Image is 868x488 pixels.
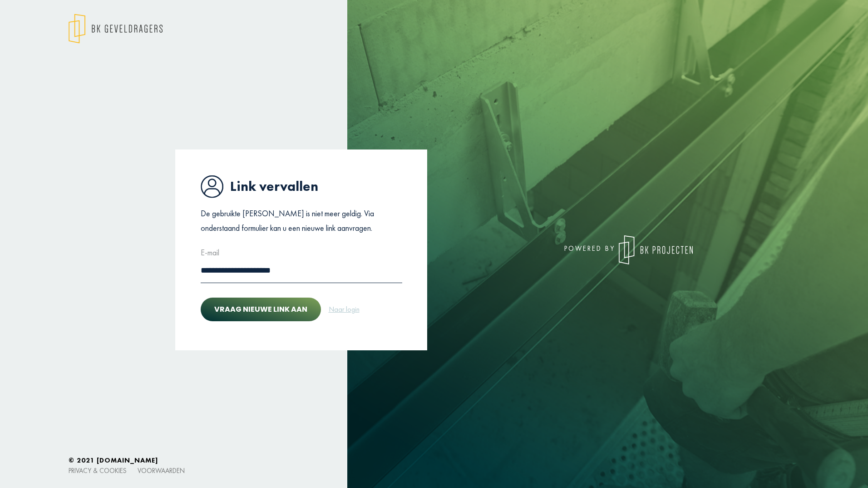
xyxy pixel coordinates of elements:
[69,466,127,475] a: Privacy & cookies
[201,175,402,198] h1: Link vervallen
[138,466,185,475] a: Voorwaarden
[69,14,163,44] img: logo
[201,206,402,236] p: De gebruikte [PERSON_NAME] is niet meer geldig. Via onderstaand formulier kan u een nieuwe link a...
[201,175,223,198] img: icon
[441,235,693,264] div: powered by
[328,304,360,315] a: Naar login
[201,298,321,321] button: Vraag nieuwe link aan
[619,235,693,264] img: logo
[201,245,219,260] label: E-mail
[69,456,799,464] h6: © 2021 [DOMAIN_NAME]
